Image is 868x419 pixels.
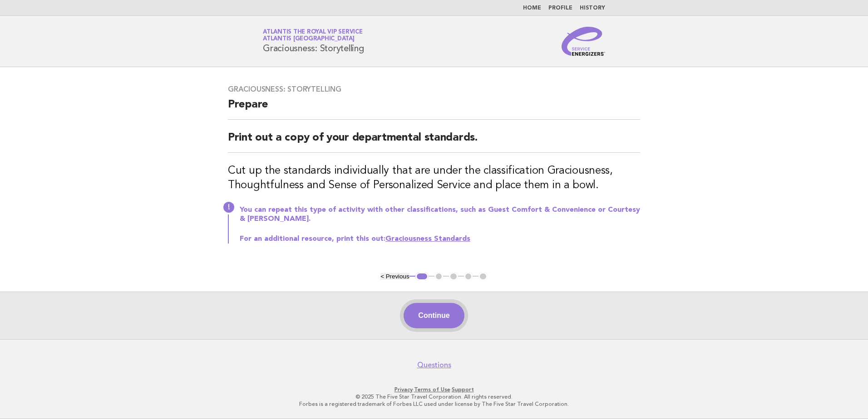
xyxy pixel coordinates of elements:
[228,85,640,94] h3: Graciousness: Storytelling
[263,29,363,42] a: Atlantis the Royal VIP ServiceAtlantis [GEOGRAPHIC_DATA]
[156,386,712,393] p: · ·
[580,5,605,11] a: History
[240,205,640,224] p: You can repeat this type of activity with other classifications, such as Guest Comfort & Convenie...
[380,273,409,280] button: < Previous
[562,27,605,56] img: Service Energizers
[263,36,355,42] span: Atlantis [GEOGRAPHIC_DATA]
[395,386,413,393] a: Privacy
[385,235,470,243] a: Graciousness Standards
[417,361,451,370] a: Questions
[452,386,474,393] a: Support
[228,97,640,120] h2: Prepare
[156,400,712,408] p: Forbes is a registered trademark of Forbes LLC used under license by The Five Star Travel Corpora...
[228,164,640,193] h3: Cut up the standards individually that are under the classification Graciousness, Thoughtfulness ...
[156,393,712,400] p: © 2025 The Five Star Travel Corporation. All rights reserved.
[548,5,572,11] a: Profile
[404,303,464,328] button: Continue
[415,272,429,281] button: 1
[414,386,450,393] a: Terms of Use
[228,131,640,153] h2: Print out a copy of your departmental standards.
[263,29,364,53] h1: Graciousness: Storytelling
[240,234,640,244] p: For an additional resource, print this out:
[523,5,541,11] a: Home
